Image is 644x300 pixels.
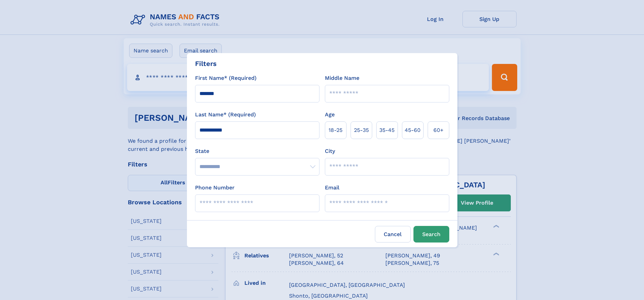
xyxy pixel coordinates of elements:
label: First Name* (Required) [195,74,257,82]
span: 35‑45 [379,126,395,134]
span: 25‑35 [354,126,369,134]
label: City [325,147,335,155]
label: State [195,147,319,155]
span: 18‑25 [329,126,342,134]
span: 45‑60 [405,126,421,134]
label: Cancel [375,226,411,243]
span: 60+ [433,126,444,134]
label: Age [325,111,335,119]
button: Search [413,226,449,243]
label: Middle Name [325,74,359,82]
label: Phone Number [195,184,235,192]
label: Last Name* (Required) [195,111,256,119]
label: Email [325,184,339,192]
div: Filters [195,59,217,69]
